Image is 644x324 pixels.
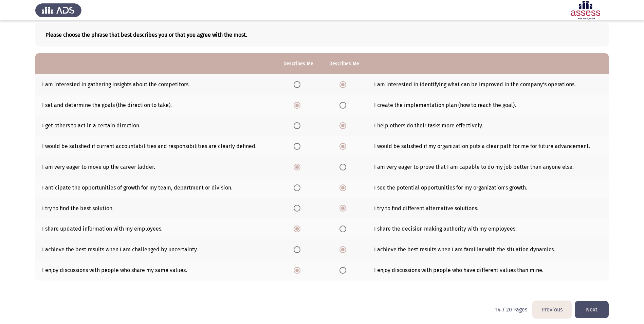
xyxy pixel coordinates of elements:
[294,143,303,149] mat-radio-group: Select an option
[367,218,609,239] td: I share the decision making authority with my employees.
[339,81,349,87] mat-radio-group: Select an option
[563,1,609,20] img: Assessment logo of Potentiality Assessment R2 (EN/AR)
[367,95,609,115] td: I create the implementation plan (how to reach the goal).
[339,163,349,170] mat-radio-group: Select an option
[275,53,321,74] th: Describes Me
[339,225,349,232] mat-radio-group: Select an option
[294,184,303,191] mat-radio-group: Select an option
[339,122,349,129] mat-radio-group: Select an option
[367,157,609,177] td: I am very eager to prove that I am capable to do my job better than anyone else.
[35,95,275,115] td: I set and determine the goals (the direction to take).
[339,205,349,211] mat-radio-group: Select an option
[294,267,303,273] mat-radio-group: Select an option
[339,102,349,108] mat-radio-group: Select an option
[35,177,275,198] td: I anticipate the opportunities of growth for my team, department or division.
[45,32,599,38] b: Please choose the phrase that best describes you or that you agree with the most.
[35,1,81,20] img: Assess Talent Management logo
[294,81,303,87] mat-radio-group: Select an option
[367,260,609,281] td: I enjoy discussions with people who have different values than mine.
[367,198,609,219] td: I try to find different alternative solutions.
[294,102,303,108] mat-radio-group: Select an option
[367,115,609,136] td: I help others do their tasks more effectively.
[35,74,275,95] td: I am interested in gathering insights about the competitors.
[339,184,349,191] mat-radio-group: Select an option
[495,306,527,313] p: 14 / 20 Pages
[35,157,275,177] td: I am very eager to move up the career ladder.
[367,136,609,157] td: I would be satisfied if my organization puts a clear path for me for future advancement.
[367,74,609,95] td: I am interested in identifying what can be improved in the company's operations.
[35,136,275,157] td: I would be satisfied if current accountabilities and responsibilities are clearly defined.
[533,301,571,318] button: load previous page
[367,177,609,198] td: I see the potential opportunities for my organization's growth.
[294,225,303,232] mat-radio-group: Select an option
[339,246,349,252] mat-radio-group: Select an option
[294,205,303,211] mat-radio-group: Select an option
[367,239,609,260] td: I achieve the best results when I am familiar with the situation dynamics.
[35,260,275,281] td: I enjoy discussions with people who share my same values.
[339,267,349,273] mat-radio-group: Select an option
[321,53,367,74] th: Describes Me
[575,301,609,318] button: load next page
[35,198,275,219] td: I try to find the best solution.
[294,246,303,252] mat-radio-group: Select an option
[339,143,349,149] mat-radio-group: Select an option
[35,115,275,136] td: I get others to act in a certain direction.
[35,239,275,260] td: I achieve the best results when I am challenged by uncertainty.
[35,218,275,239] td: I share updated information with my employees.
[294,122,303,129] mat-radio-group: Select an option
[294,163,303,170] mat-radio-group: Select an option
